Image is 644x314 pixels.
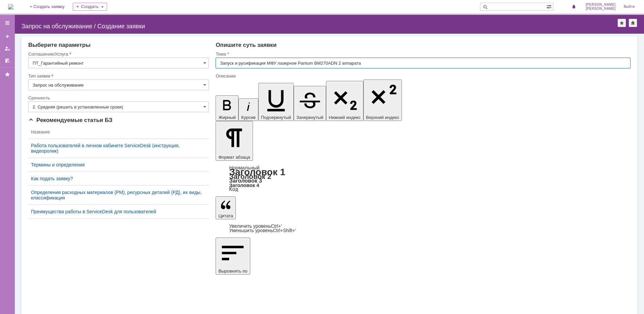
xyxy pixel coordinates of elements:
[28,74,207,78] div: Тип заявки
[218,155,250,160] span: Формат абзаца
[216,121,253,161] button: Формат абзаца
[296,115,323,120] span: Зачеркнутый
[618,19,626,27] div: Добавить в избранное
[586,3,616,7] span: [PERSON_NAME]
[2,43,13,54] a: Мои заявки
[218,269,247,274] span: Выровнять по
[22,23,618,30] div: Запрос на обслуживание / Создание заявки
[218,213,233,218] span: Цитата
[216,74,629,78] div: Описание
[2,55,13,66] a: Мои согласования
[216,52,629,56] div: Тема
[229,186,238,192] a: Код
[363,80,402,121] button: Верхний индекс
[229,228,296,233] a: Decrease
[2,31,13,42] a: Создать заявку
[28,117,112,123] span: Рекомендуемые статьи БЗ
[258,83,294,121] button: Подчеркнутый
[31,176,206,181] a: Как подать заявку?
[31,143,206,154] a: Работа пользователей в личном кабинете ServiceDesk (инструкция, видеоролик)
[546,3,553,9] span: Расширенный поиск
[271,223,282,229] span: Ctrl+'
[216,196,236,219] button: Цитата
[28,126,209,139] th: Название
[238,98,258,121] button: Курсив
[229,172,271,180] a: Заголовок 2
[261,115,291,120] span: Подчеркнутый
[8,4,13,9] a: Перейти на домашнюю страницу
[31,162,206,167] a: Термины и определения
[294,86,326,121] button: Зачеркнутый
[229,182,259,188] a: Заголовок 4
[216,224,631,233] div: Цитата
[73,3,107,11] div: Создать
[218,115,236,120] span: Жирный
[329,115,361,120] span: Нижний индекс
[586,7,616,11] span: [PERSON_NAME]
[28,96,207,100] div: Срочность
[229,178,262,184] a: Заголовок 3
[28,52,207,56] div: Соглашение/Услуга
[229,165,259,170] a: Нормальный
[31,190,206,200] a: Определения расходных материалов (РМ), ресурсных деталей (РД), их виды, классификация
[31,209,206,214] a: Преимущества работы в ServiceDesk для пользователей
[216,42,277,48] span: Опишите суть заявки
[326,81,363,121] button: Нижний индекс
[216,165,631,192] div: Формат абзаца
[366,115,399,120] span: Верхний индекс
[229,223,282,229] a: Increase
[8,4,13,9] img: logo
[28,42,91,48] span: Выберите параметры
[216,238,250,275] button: Выровнять по
[229,167,285,177] a: Заголовок 1
[629,19,637,27] div: Сделать домашней страницей
[241,115,256,120] span: Курсив
[3,3,98,30] div: Шестой кассационный суд общей юрисдикции, [STREET_ADDRESS], [PERSON_NAME], [PHONE_NUMBER], МФУ ла...
[216,95,238,121] button: Жирный
[273,228,296,233] span: Ctrl+Shift+'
